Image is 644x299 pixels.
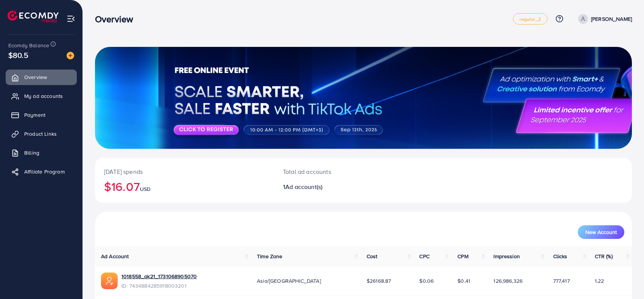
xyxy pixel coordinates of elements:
[6,88,77,104] a: My ad accounts
[283,167,399,176] p: Total ad accounts
[6,70,77,85] a: Overview
[575,14,632,24] a: [PERSON_NAME]
[101,253,129,260] span: Ad Account
[513,13,547,25] a: regular_2
[121,273,197,280] a: 1018558_ak21_1731068905070
[8,11,59,22] img: logo
[553,253,568,260] span: Clicks
[493,253,520,260] span: Impression
[6,107,77,122] a: Payment
[24,92,63,100] span: My ad accounts
[24,111,45,119] span: Payment
[283,183,399,191] h2: 1
[367,253,378,260] span: Cost
[553,277,570,285] span: 777,417
[8,42,49,49] span: Ecomdy Balance
[24,73,47,81] span: Overview
[8,50,28,60] span: $80.5
[6,145,77,160] a: Billing
[585,229,617,235] span: New Account
[419,253,429,260] span: CPC
[457,253,468,260] span: CPM
[67,14,75,23] img: menu
[257,277,321,285] span: Asia/[GEOGRAPHIC_DATA]
[104,167,265,176] p: [DATE] spends
[285,183,322,191] span: Ad account(s)
[520,17,541,22] span: regular_2
[595,277,604,285] span: 1.22
[101,273,118,289] img: ic-ads-acc.e4c84228.svg
[257,253,282,260] span: Time Zone
[104,179,265,194] h2: $16.07
[457,277,470,285] span: $0.41
[121,282,197,290] span: ID: 7434884285918003201
[24,130,57,138] span: Product Links
[419,277,434,285] span: $0.06
[67,52,74,59] img: image
[140,185,151,193] span: USD
[591,14,632,23] p: [PERSON_NAME]
[24,168,65,175] span: Affiliate Program
[6,126,77,141] a: Product Links
[578,225,624,239] button: New Account
[24,149,39,156] span: Billing
[367,277,391,285] span: $26168.87
[595,253,613,260] span: CTR (%)
[493,277,523,285] span: 126,986,326
[6,164,77,179] a: Affiliate Program
[95,14,139,25] h3: Overview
